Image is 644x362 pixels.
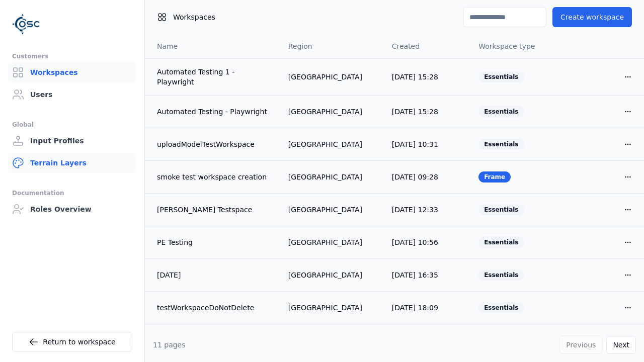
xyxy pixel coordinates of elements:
div: Documentation [12,187,132,199]
div: [DATE] 18:09 [392,303,462,313]
th: Workspace type [470,34,557,58]
div: [DATE] 09:28 [392,172,462,182]
div: Essentials [478,204,524,215]
a: testWorkspaceDoNotDelete [157,303,272,313]
th: Name [145,34,280,58]
div: [DATE] 10:31 [392,139,462,149]
div: Essentials [478,237,524,248]
a: uploadModelTestWorkspace [157,139,272,149]
a: Automated Testing - Playwright [157,107,272,117]
div: [DATE] 12:33 [392,205,462,215]
th: Region [280,34,384,58]
div: [GEOGRAPHIC_DATA] [288,139,376,149]
div: [GEOGRAPHIC_DATA] [288,172,376,182]
th: Created [384,34,470,58]
span: 11 pages [153,341,186,349]
a: smoke test workspace creation [157,172,272,182]
div: [GEOGRAPHIC_DATA] [288,205,376,215]
button: Next [606,336,636,354]
img: Logo [12,10,40,38]
a: Workspaces [8,62,136,82]
a: Roles Overview [8,199,136,219]
div: [GEOGRAPHIC_DATA] [288,303,376,313]
div: [GEOGRAPHIC_DATA] [288,107,376,117]
div: Frame [478,171,511,183]
div: [GEOGRAPHIC_DATA] [288,72,376,82]
div: Essentials [478,71,524,82]
div: Essentials [478,139,524,150]
div: Essentials [478,302,524,313]
a: Input Profiles [8,131,136,151]
div: [DATE] 15:28 [392,107,462,117]
div: [GEOGRAPHIC_DATA] [288,237,376,247]
a: Automated Testing 1 - Playwright [157,67,272,87]
a: Return to workspace [12,332,132,352]
div: Essentials [478,269,524,281]
a: PE Testing [157,237,272,247]
a: [DATE] [157,270,272,280]
button: Create workspace [552,7,632,27]
div: Customers [12,50,132,62]
a: Terrain Layers [8,153,136,173]
span: Workspaces [173,12,215,22]
div: [GEOGRAPHIC_DATA] [288,270,376,280]
div: [DATE] 15:28 [392,72,462,82]
div: Global [12,119,132,131]
a: [PERSON_NAME] Testspace [157,205,272,215]
div: [DATE] 16:35 [392,270,462,280]
a: Users [8,84,136,105]
div: Essentials [478,106,524,117]
div: [DATE] 10:56 [392,237,462,247]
